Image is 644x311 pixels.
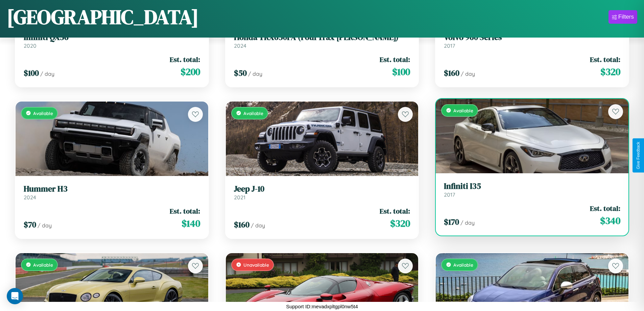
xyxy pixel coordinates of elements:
h3: Infiniti I35 [444,181,620,191]
span: $ 320 [600,65,620,79]
span: / day [251,222,265,229]
span: Available [453,108,473,113]
span: / day [461,70,475,77]
div: Give Feedback [636,142,641,169]
button: Filters [609,10,637,24]
span: / day [38,222,52,229]
h3: Volvo 960 Series [444,32,620,42]
span: Available [33,110,53,116]
span: Available [33,262,53,268]
span: 2024 [234,42,246,49]
span: Est. total: [590,203,620,213]
a: Infiniti I352017 [444,181,620,198]
span: Unavailable [243,262,269,268]
span: $ 160 [444,67,459,79]
span: $ 170 [444,216,459,227]
span: 2024 [24,194,36,201]
a: Jeep J-102021 [234,184,410,201]
span: $ 340 [600,214,620,227]
a: Volvo 960 Series2017 [444,32,620,49]
span: Est. total: [170,54,200,64]
p: Support ID: mevadxpltgpl0nw5t4 [286,302,358,311]
span: $ 70 [24,219,36,230]
span: $ 200 [181,65,200,79]
a: Hummer H32024 [24,184,200,201]
a: Honda TRX650FA (FourTrax [PERSON_NAME])2024 [234,32,410,49]
span: 2017 [444,42,455,49]
h3: Honda TRX650FA (FourTrax [PERSON_NAME]) [234,32,410,42]
span: / day [460,219,475,226]
h3: Infiniti QX56 [24,32,200,42]
a: Infiniti QX562020 [24,32,200,49]
span: $ 100 [392,65,410,79]
div: Open Intercom Messenger [7,288,23,304]
span: 2021 [234,194,245,201]
span: / day [248,70,262,77]
h1: [GEOGRAPHIC_DATA] [7,3,199,31]
span: $ 50 [234,67,247,79]
h3: Jeep J-10 [234,184,410,194]
span: Est. total: [170,206,200,216]
span: $ 320 [390,217,410,230]
span: $ 140 [182,217,200,230]
h3: Hummer H3 [24,184,200,194]
span: Available [243,110,263,116]
span: Est. total: [590,54,620,64]
span: $ 100 [24,67,39,79]
span: Available [453,262,473,268]
span: 2017 [444,191,455,198]
span: Est. total: [380,54,410,64]
div: Filters [618,14,634,20]
span: Est. total: [380,206,410,216]
span: / day [40,70,54,77]
span: $ 160 [234,219,249,230]
span: 2020 [24,42,37,49]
